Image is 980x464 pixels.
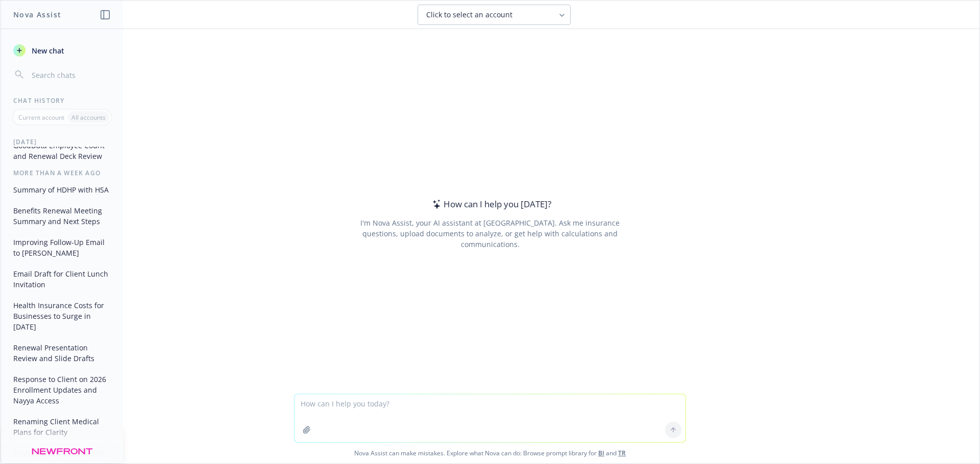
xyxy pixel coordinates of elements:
div: I'm Nova Assist, your AI assistant at [GEOGRAPHIC_DATA]. Ask me insurance questions, upload docum... [346,217,633,250]
button: Improving Follow-Up Email to [PERSON_NAME] [9,234,115,261]
button: Response to Client on 2026 Enrollment Updates and Nayya Access [9,371,115,409]
button: Renaming Client Medical Plans for Clarity [9,413,115,441]
input: Search chats [30,68,111,82]
div: How can I help you [DATE]? [429,198,551,211]
button: Summary of HDHP with HSA [9,181,115,198]
span: Nova Assist can make mistakes. Explore what Nova can do: Browse prompt library for and [5,443,975,463]
button: GoodData Employee Count and Renewal Deck Review [9,137,115,165]
button: Benefits Renewal Meeting Summary and Next Steps [9,202,115,230]
a: TR [618,449,626,457]
a: BI [598,449,604,457]
p: Current account [18,113,64,122]
button: Health Insurance Costs for Businesses to Surge in [DATE] [9,297,115,335]
button: Email Draft for Client Lunch Invitation [9,265,115,293]
button: New chat [9,41,115,60]
div: [DATE] [1,138,123,146]
button: Renewal Presentation Review and Slide Drafts [9,339,115,367]
h1: Nova Assist [13,9,61,20]
div: Chat History [1,96,123,105]
span: New chat [30,45,64,56]
div: More than a week ago [1,169,123,177]
p: All accounts [71,113,106,122]
button: Click to select an account [418,5,571,25]
span: Click to select an account [426,10,512,20]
